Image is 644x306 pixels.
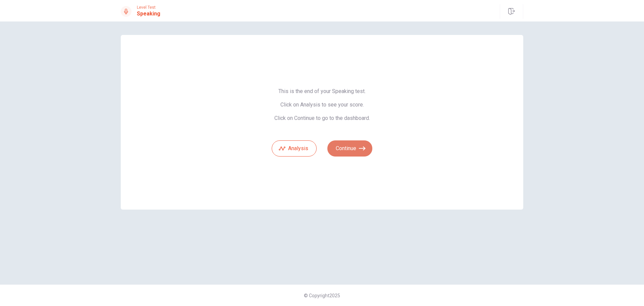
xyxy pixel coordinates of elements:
[272,88,372,122] span: This is the end of your Speaking test. Click on Analysis to see your score. Click on Continue to ...
[304,293,340,298] span: © Copyright 2025
[137,10,160,18] h1: Speaking
[327,140,372,157] button: Continue
[137,5,160,10] span: Level Test
[272,140,317,157] button: Analysis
